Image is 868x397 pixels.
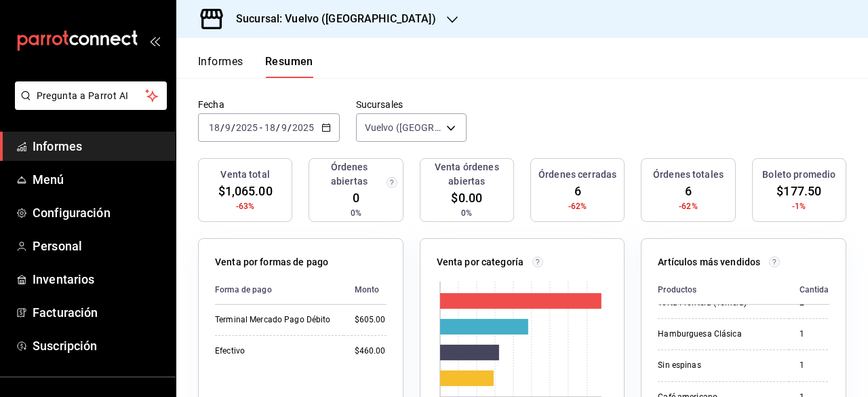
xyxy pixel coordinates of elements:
[33,339,97,353] font: Suscripción
[653,169,724,180] font: Órdenes totales
[220,122,224,133] font: /
[265,55,313,68] font: Resumen
[33,139,82,153] font: Informes
[33,272,94,286] font: Inventarios
[365,122,496,133] font: Vuelvo ([GEOGRAPHIC_DATA])
[215,285,272,295] font: Forma de pago
[658,329,741,339] font: Hamburguesa Clásica
[33,206,111,220] font: Configuración
[276,122,280,133] font: /
[33,239,82,253] font: Personal
[260,122,262,133] font: -
[281,122,288,133] input: --
[215,315,331,324] font: Terminal Mercado Pago Débito
[15,81,167,110] button: Pregunta a Parrot AI
[149,35,160,46] button: abrir_cajón_menú
[208,122,220,133] input: --
[658,257,760,267] font: Artículos más vendidos
[236,202,255,211] font: -63%
[685,184,692,198] font: 6
[292,122,315,133] input: ----
[437,257,524,267] font: Venta por categoría
[800,360,804,370] font: 1
[679,202,698,211] font: -62%
[355,315,386,324] font: $605.00
[461,208,472,218] font: 0%
[451,191,482,205] font: $0.00
[574,184,581,198] font: 6
[776,184,821,198] font: $177.50
[198,98,224,109] font: Fecha
[215,346,245,356] font: Efectivo
[658,285,696,295] font: Productos
[198,54,313,78] div: pestañas de navegación
[264,122,276,133] input: --
[792,202,806,211] font: -1%
[658,360,701,370] font: Sin espinas
[331,162,368,187] font: Órdenes abiertas
[198,55,243,68] font: Informes
[800,329,804,339] font: 1
[224,122,231,133] input: --
[37,90,129,101] font: Pregunta a Parrot AI
[568,202,587,211] font: -62%
[351,208,361,218] font: 0%
[435,162,499,187] font: Venta órdenes abiertas
[800,285,834,295] font: Cantidad
[33,172,64,187] font: Menú
[235,122,258,133] input: ----
[236,12,436,25] font: Sucursal: Vuelvo ([GEOGRAPHIC_DATA])
[215,257,328,267] font: Venta por formas de pago
[220,169,269,180] font: Venta total
[538,169,616,180] font: Órdenes cerradas
[218,184,273,198] font: $1,065.00
[33,305,98,320] font: Facturación
[231,122,235,133] font: /
[762,169,835,180] font: Boleto promedio
[353,191,359,205] font: 0
[288,122,292,133] font: /
[9,98,167,113] a: Pregunta a Parrot AI
[355,285,380,295] font: Monto
[356,98,403,109] font: Sucursales
[355,346,386,356] font: $460.00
